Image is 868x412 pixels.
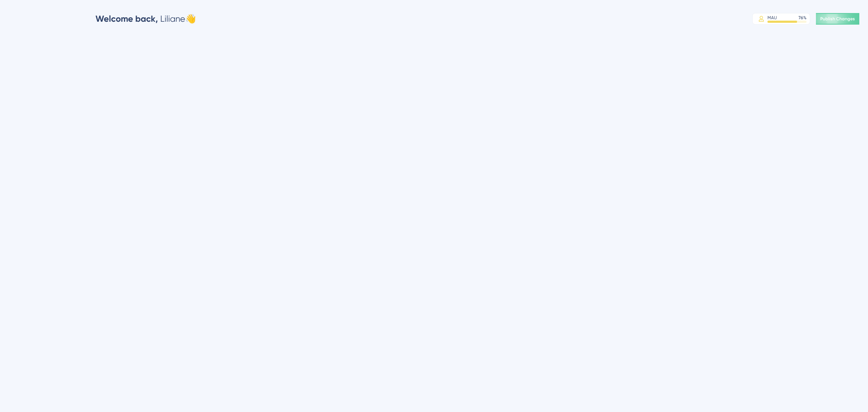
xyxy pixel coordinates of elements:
button: Publish Changes [816,13,859,25]
div: Liliane 👋 [95,13,196,25]
span: Publish Changes [820,16,855,22]
div: MAU [767,15,777,21]
div: 76 % [799,15,807,21]
span: Welcome back, [95,13,158,24]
